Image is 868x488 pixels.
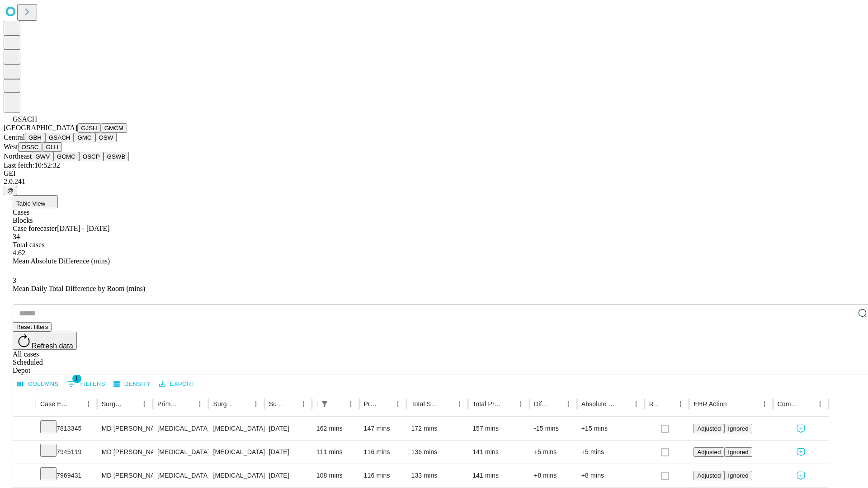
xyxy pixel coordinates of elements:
[13,277,16,284] span: 3
[16,200,45,207] span: Table View
[213,400,236,408] div: Surgery Name
[316,400,317,408] div: Scheduled In Room Duration
[13,225,57,232] span: Case forecaster
[332,398,344,410] button: Sort
[344,398,357,410] button: Menu
[213,441,259,464] div: [MEDICAL_DATA]
[16,324,48,330] span: Reset filters
[411,441,463,464] div: 136 mins
[13,233,20,240] span: 34
[514,398,527,410] button: Menu
[364,441,402,464] div: 116 mins
[472,464,525,487] div: 141 mins
[453,398,466,410] button: Menu
[801,398,814,410] button: Sort
[440,398,453,410] button: Sort
[181,398,193,410] button: Sort
[157,377,197,391] button: Export
[379,398,392,410] button: Sort
[364,464,402,487] div: 116 mins
[674,398,687,410] button: Menu
[724,447,752,457] button: Ignored
[4,169,864,178] div: GEI
[102,400,124,408] div: Surgeon Name
[13,249,25,257] span: 4.62
[269,417,307,440] div: [DATE]
[57,225,109,232] span: [DATE] - [DATE]
[472,441,525,464] div: 141 mins
[269,400,283,408] div: Surgery Date
[4,161,60,169] span: Last fetch: 10:52:32
[40,441,93,464] div: 7945119
[534,441,572,464] div: +5 mins
[318,398,331,410] div: 1 active filter
[45,133,74,142] button: GSACH
[104,152,129,161] button: GSWB
[581,417,640,440] div: +15 mins
[316,441,355,464] div: 111 mins
[53,152,79,161] button: GCMC
[581,400,616,408] div: Absolute Difference
[549,398,562,410] button: Sort
[4,152,32,160] span: Northeast
[157,441,204,464] div: [MEDICAL_DATA]
[630,398,642,410] button: Menu
[284,398,297,410] button: Sort
[13,257,110,265] span: Mean Absolute Difference (mins)
[728,398,741,410] button: Sort
[411,417,463,440] div: 172 mins
[693,424,724,433] button: Adjusted
[693,447,724,457] button: Adjusted
[581,464,640,487] div: +8 mins
[18,142,42,152] button: OSSC
[18,421,31,437] button: Expand
[111,377,153,391] button: Density
[649,400,661,408] div: Resolved in EHR
[65,377,108,391] button: Show filters
[42,142,61,152] button: GLH
[728,449,748,455] span: Ignored
[562,398,575,410] button: Menu
[534,417,572,440] div: -15 mins
[472,417,525,440] div: 157 mins
[102,441,148,464] div: MD [PERSON_NAME] [PERSON_NAME]
[728,472,748,479] span: Ignored
[318,398,331,410] button: Show filters
[79,152,104,161] button: OSCP
[697,472,721,479] span: Adjusted
[4,178,864,186] div: 2.0.241
[534,400,548,408] div: Difference
[364,417,402,440] div: 147 mins
[7,187,14,194] span: @
[138,398,151,410] button: Menu
[411,464,463,487] div: 133 mins
[101,123,127,133] button: GMCM
[13,115,37,123] span: GSACH
[82,398,95,410] button: Menu
[18,445,31,460] button: Expand
[18,468,31,484] button: Expand
[693,471,724,480] button: Adjusted
[40,400,69,408] div: Case Epic Id
[778,400,800,408] div: Comments
[125,398,138,410] button: Sort
[102,464,148,487] div: MD [PERSON_NAME] [PERSON_NAME]
[157,417,204,440] div: [MEDICAL_DATA]
[728,425,748,432] span: Ignored
[250,398,262,410] button: Menu
[316,417,355,440] div: 162 mins
[364,400,378,408] div: Predicted In Room Duration
[697,425,721,432] span: Adjusted
[4,143,18,150] span: West
[297,398,310,410] button: Menu
[4,124,77,131] span: [GEOGRAPHIC_DATA]
[269,441,307,464] div: [DATE]
[316,464,355,487] div: 108 mins
[661,398,674,410] button: Sort
[13,241,44,249] span: Total cases
[40,464,93,487] div: 7969431
[70,398,82,410] button: Sort
[95,133,117,142] button: OSW
[269,464,307,487] div: [DATE]
[157,400,180,408] div: Primary Service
